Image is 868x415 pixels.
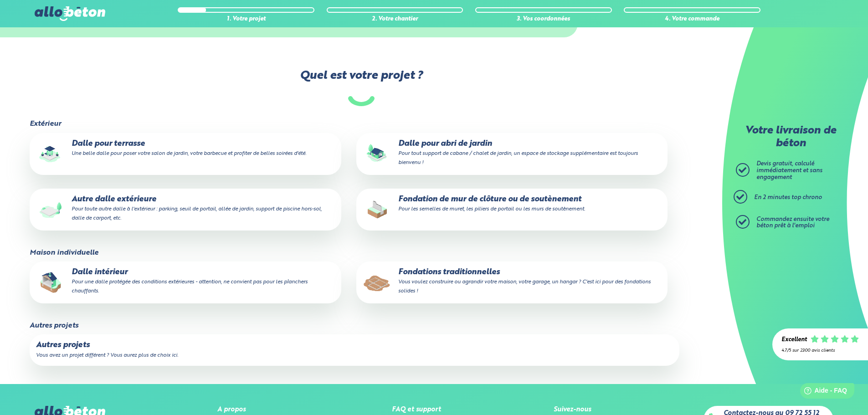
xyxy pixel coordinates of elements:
div: 4. Votre commande [624,16,760,23]
div: 2. Votre chantier [327,16,463,23]
span: Commandez ensuite votre béton prêt à l'emploi [756,216,829,229]
p: Dalle intérieur [36,268,334,296]
p: Autres projets [36,341,673,350]
img: final_use.values.closing_wall_fundation [363,195,392,224]
legend: Autres projets [30,322,78,330]
span: En 2 minutes top chrono [754,195,822,200]
small: Vous voulez construire ou agrandir votre maison, votre garage, un hangar ? C'est ici pour des fon... [398,279,651,294]
img: final_use.values.garden_shed [363,139,392,169]
p: Autre dalle extérieure [36,195,334,223]
div: 4.7/5 sur 2300 avis clients [781,348,859,353]
iframe: Help widget launcher [787,379,858,405]
img: final_use.values.inside_slab [36,268,65,297]
img: final_use.values.outside_slab [36,195,65,224]
p: Dalle pour terrasse [36,139,334,158]
div: Suivez-nous [554,406,591,414]
div: 3. Vos coordonnées [475,16,612,23]
p: Votre livraison de béton [738,125,843,150]
legend: Extérieur [30,120,61,128]
legend: Maison individuelle [30,249,98,257]
div: A propos [217,406,279,414]
p: Fondations traditionnelles [363,268,661,296]
img: final_use.values.terrace [36,139,65,169]
small: Vous avez un projet différent ? Vous aurez plus de choix ici. [36,353,178,358]
img: allobéton [35,6,105,21]
label: Quel est votre projet ? [29,69,693,106]
img: final_use.values.traditional_fundations [363,268,392,297]
p: Fondation de mur de clôture ou de soutènement [363,195,661,213]
div: Excellent [781,337,807,343]
small: Pour toute autre dalle à l'extérieur : parking, seuil de portail, allée de jardin, support de pis... [72,206,322,221]
small: Pour tout support de cabane / chalet de jardin, un espace de stockage supplémentaire est toujours... [398,151,638,165]
small: Pour une dalle protégée des conditions extérieures - attention, ne convient pas pour les plancher... [72,279,308,294]
small: Pour les semelles de muret, les piliers de portail ou les murs de soutènement. [398,206,585,212]
span: Devis gratuit, calculé immédiatement et sans engagement [756,161,822,180]
div: 1. Votre projet [178,16,314,23]
small: Une belle dalle pour poser votre salon de jardin, votre barbecue et profiter de belles soirées d'... [72,151,306,156]
p: Dalle pour abri de jardin [363,139,661,167]
div: FAQ et support [392,406,441,414]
